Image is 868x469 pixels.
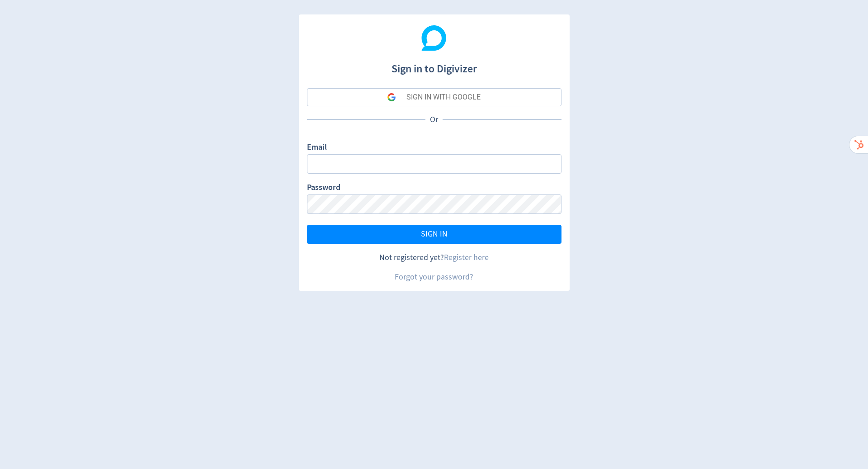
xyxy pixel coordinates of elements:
label: Email [307,142,327,154]
span: SIGN IN [421,230,448,238]
a: Register here [444,252,489,263]
button: SIGN IN WITH GOOGLE [307,88,561,106]
h1: Sign in to Digivizer [307,53,561,77]
div: SIGN IN WITH GOOGLE [406,88,481,106]
div: Not registered yet? [307,252,561,263]
a: Forgot your password? [395,272,473,282]
label: Password [307,182,340,194]
p: Or [425,114,443,125]
button: SIGN IN [307,225,561,244]
img: Digivizer Logo [421,25,447,51]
